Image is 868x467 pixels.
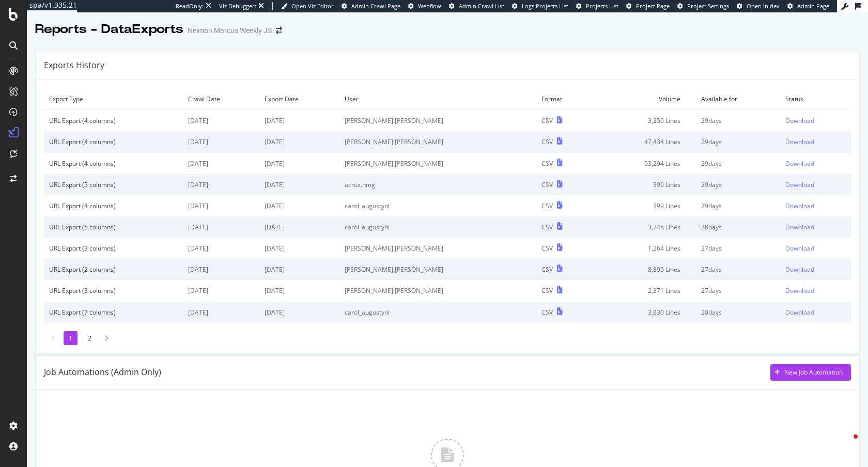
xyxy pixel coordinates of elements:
[342,2,400,10] a: Admin Crawl Page
[259,195,339,216] td: [DATE]
[339,238,536,259] td: [PERSON_NAME].[PERSON_NAME]
[833,432,858,457] iframe: Intercom live chat
[594,110,696,132] td: 3,259 Lines
[259,216,339,238] td: [DATE]
[183,280,259,301] td: [DATE]
[339,131,536,152] td: [PERSON_NAME].[PERSON_NAME]
[449,2,504,10] a: Admin Crawl List
[747,2,780,10] span: Open in dev
[541,159,553,168] div: CSV
[696,259,780,280] td: 27 days
[677,2,729,10] a: Project Settings
[785,308,814,317] div: Download
[339,110,536,132] td: [PERSON_NAME].[PERSON_NAME]
[797,2,829,10] span: Admin Page
[737,2,780,10] a: Open in dev
[339,259,536,280] td: [PERSON_NAME].[PERSON_NAME]
[259,153,339,174] td: [DATE]
[183,110,259,132] td: [DATE]
[696,302,780,323] td: 20 days
[176,2,204,10] div: ReadOnly:
[785,137,814,146] div: Download
[785,137,846,146] a: Download
[785,116,846,125] a: Download
[785,180,814,189] div: Download
[541,286,553,295] div: CSV
[687,2,729,10] span: Project Settings
[351,2,400,10] span: Admin Crawl Page
[183,302,259,323] td: [DATE]
[541,265,553,274] div: CSV
[785,244,814,253] div: Download
[49,244,178,253] div: URL Export (3 columns)
[785,201,814,210] div: Download
[541,180,553,189] div: CSV
[787,2,829,10] a: Admin Page
[259,110,339,132] td: [DATE]
[512,2,568,10] a: Logs Projects List
[576,2,618,10] a: Projects List
[408,2,441,10] a: Webflow
[44,88,183,110] td: Export Type
[339,174,536,195] td: acruz.nmg
[636,2,670,10] span: Project Page
[219,2,256,10] div: Viz Debugger:
[49,265,178,274] div: URL Export (2 columns)
[594,195,696,216] td: 399 Lines
[259,259,339,280] td: [DATE]
[541,201,553,210] div: CSV
[49,223,178,231] div: URL Export (5 columns)
[541,308,553,317] div: CSV
[259,302,339,323] td: [DATE]
[183,131,259,152] td: [DATE]
[541,244,553,253] div: CSV
[339,302,536,323] td: carol_augustyni
[785,116,814,125] div: Download
[259,174,339,195] td: [DATE]
[291,2,334,10] span: Open Viz Editor
[696,280,780,301] td: 27 days
[339,280,536,301] td: [PERSON_NAME].[PERSON_NAME]
[785,223,846,231] a: Download
[49,180,178,189] div: URL Export (5 columns)
[49,159,178,168] div: URL Export (4 columns)
[183,174,259,195] td: [DATE]
[785,265,814,274] div: Download
[536,88,593,110] td: Format
[339,195,536,216] td: carol_augustyni
[594,302,696,323] td: 3,830 Lines
[626,2,670,10] a: Project Page
[49,137,178,146] div: URL Export (4 columns)
[183,195,259,216] td: [DATE]
[44,366,161,378] div: Job Automations (Admin Only)
[522,2,568,10] span: Logs Projects List
[594,174,696,195] td: 399 Lines
[696,216,780,238] td: 28 days
[594,216,696,238] td: 3,748 Lines
[784,368,843,377] div: New Job Automation
[785,286,846,295] a: Download
[770,364,851,381] button: New Job Automation
[83,331,97,345] li: 2
[49,116,178,125] div: URL Export (4 columns)
[785,159,846,168] a: Download
[49,308,178,317] div: URL Export (7 columns)
[594,88,696,110] td: Volume
[785,201,846,210] a: Download
[696,153,780,174] td: 29 days
[183,238,259,259] td: [DATE]
[785,159,814,168] div: Download
[594,280,696,301] td: 2,371 Lines
[259,280,339,301] td: [DATE]
[183,259,259,280] td: [DATE]
[183,88,259,110] td: Crawl Date
[785,244,846,253] a: Download
[696,88,780,110] td: Available for
[64,331,78,345] li: 1
[418,2,441,10] span: Webflow
[49,286,178,295] div: URL Export (3 columns)
[696,195,780,216] td: 29 days
[696,238,780,259] td: 27 days
[183,216,259,238] td: [DATE]
[785,286,814,295] div: Download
